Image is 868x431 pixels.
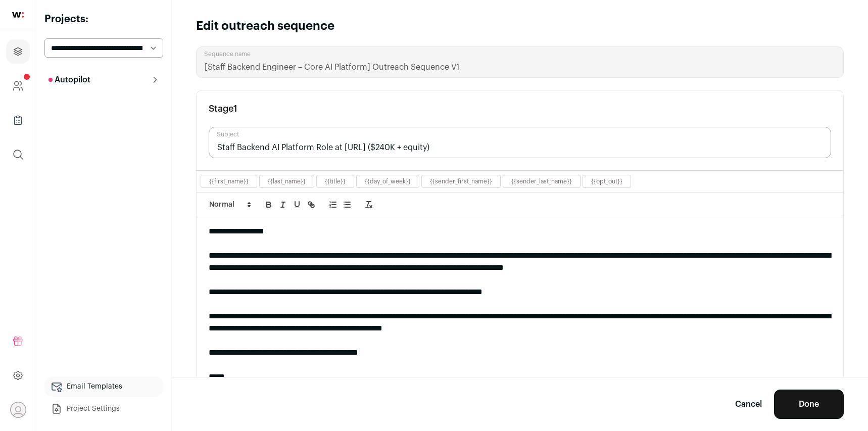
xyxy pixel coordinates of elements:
a: Projects [6,39,30,64]
button: {{last_name}} [268,177,306,185]
h3: Stage [209,103,237,115]
h1: Edit outreach sequence [196,18,334,34]
button: {{first_name}} [209,177,249,185]
span: 1 [233,104,237,113]
button: Done [774,390,844,419]
h2: Projects: [44,12,163,26]
input: Subject [209,127,831,158]
button: Open dropdown [10,402,26,418]
a: Email Templates [44,376,163,397]
button: {{sender_last_name}} [511,177,572,185]
a: Company and ATS Settings [6,74,30,98]
button: {{day_of_week}} [365,177,411,185]
a: Cancel [735,398,762,410]
img: wellfound-shorthand-0d5821cbd27db2630d0214b213865d53afaa358527fdda9d0ea32b1df1b89c2c.svg [12,12,24,18]
button: {{opt_out}} [591,177,622,185]
button: {{title}} [325,177,346,185]
input: Sequence name [196,46,844,78]
p: Autopilot [49,74,90,86]
a: Project Settings [44,399,163,419]
button: Autopilot [44,70,163,90]
a: Company Lists [6,108,30,132]
button: {{sender_first_name}} [430,177,492,185]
